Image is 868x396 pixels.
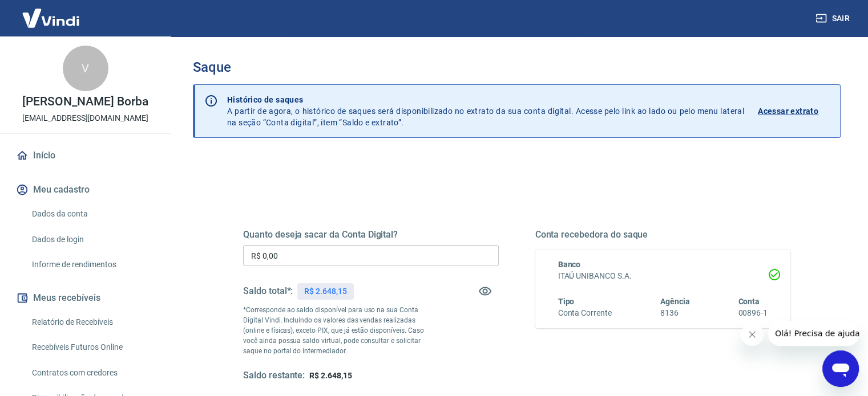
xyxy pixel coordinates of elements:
[558,297,575,306] span: Tipo
[193,59,841,75] h3: Saque
[558,270,768,282] h6: ITAÚ UNIBANCO S.A.
[227,94,744,128] p: A partir de agora, o histórico de saques será disponibilizado no extrato da sua conta digital. Ac...
[660,307,690,319] h6: 8136
[558,307,612,319] h6: Conta Corrente
[27,361,157,385] a: Contratos com credores
[27,253,157,276] a: Informe de rendimentos
[27,336,157,359] a: Recebíveis Futuros Online
[738,297,760,306] span: Conta
[22,96,148,108] p: [PERSON_NAME] Borba
[243,370,305,382] h5: Saldo restante:
[7,8,96,17] span: Olá! Precisa de ajuda?
[243,229,499,240] h5: Quanto deseja sacar da Conta Digital?
[63,46,108,91] div: V
[758,105,818,117] p: Acessar extrato
[738,307,768,319] h6: 00896-1
[27,228,157,251] a: Dados de login
[535,229,791,240] h5: Conta recebedora do saque
[558,260,581,269] span: Banco
[27,202,157,226] a: Dados da conta
[14,143,157,168] a: Início
[22,112,148,124] p: [EMAIL_ADDRESS][DOMAIN_NAME]
[227,94,744,105] p: Histórico de saques
[822,350,859,387] iframe: Botão para abrir a janela de mensagens
[309,371,352,380] span: R$ 2.648,15
[741,323,764,346] iframe: Fechar mensagem
[27,311,157,334] a: Relatório de Recebíveis
[758,94,831,128] a: Acessar extrato
[14,177,157,202] button: Meu cadastro
[243,285,293,297] h5: Saldo total*:
[14,1,88,35] img: Vindi
[813,8,854,29] button: Sair
[14,285,157,311] button: Meus recebíveis
[660,297,690,306] span: Agência
[304,285,346,297] p: R$ 2.648,15
[243,305,435,356] p: *Corresponde ao saldo disponível para uso na sua Conta Digital Vindi. Incluindo os valores das ve...
[768,321,859,346] iframe: Mensagem da empresa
